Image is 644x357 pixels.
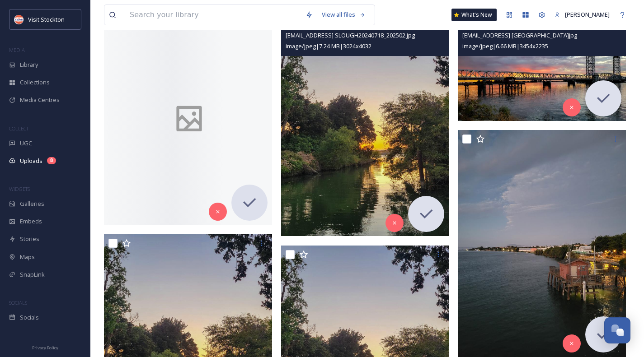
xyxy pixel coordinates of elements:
[9,185,30,192] span: WIDGETS
[281,13,449,236] img: ext_1752888175.738655_Deltademi58@gmail.com-DELTA SLOUGH20240718_202502.jpg
[604,317,630,343] button: Open Chat
[125,5,301,25] input: Search your library
[20,139,32,148] span: UGC
[20,199,44,208] span: Galleries
[9,299,27,306] span: SOCIALS
[20,253,35,261] span: Maps
[9,125,28,132] span: COLLECT
[32,342,58,352] a: Privacy Policy
[451,9,497,21] a: What's New
[20,313,39,322] span: Socials
[20,96,60,104] span: Media Centres
[286,42,371,50] span: image/jpeg | 7.24 MB | 3024 x 4032
[462,42,548,50] span: image/jpeg | 6.66 MB | 3454 x 2235
[458,130,628,357] img: ext_1752887815.505089_Deltademi58@gmail.com-RIO VISTA WATERFRONT20240808_054853.jpg
[20,60,38,69] span: Library
[565,10,610,19] span: [PERSON_NAME]
[550,6,614,23] a: [PERSON_NAME]
[47,157,56,164] div: 8
[462,31,577,39] span: [EMAIL_ADDRESS] [GEOGRAPHIC_DATA]jpg
[458,13,626,121] img: ext_1752887863.451536_Deltademi58@gmail.com-RIO VISTA BRIDGE0625_054118.jpg
[9,46,25,53] span: MEDIA
[20,235,39,243] span: Stories
[14,15,24,24] img: unnamed.jpeg
[286,31,415,39] span: [EMAIL_ADDRESS] SLOUGH20240718_202502.jpg
[32,345,58,351] span: Privacy Policy
[317,6,370,23] a: View all files
[20,157,42,165] span: Uploads
[28,15,65,23] span: Visit Stockton
[20,78,50,87] span: Collections
[20,270,45,279] span: SnapLink
[20,217,42,226] span: Embeds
